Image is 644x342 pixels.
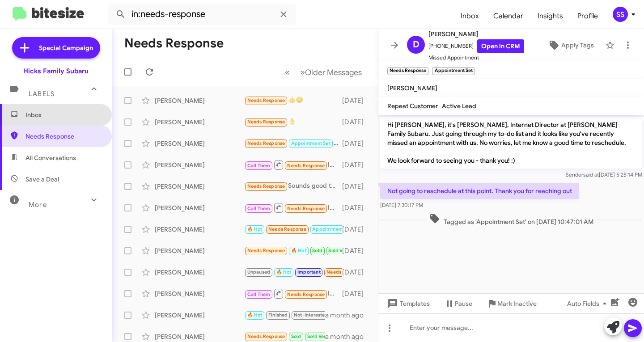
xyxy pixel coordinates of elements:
[108,4,296,25] input: Search
[287,291,325,297] span: Needs Response
[244,138,342,148] div: Not going to reschedule at this point. Thank you for reaching out
[244,267,342,277] div: I haven't purchased but I'm not interested right now
[39,43,93,52] span: Special Campaign
[387,67,428,75] small: Needs Response
[297,269,321,275] span: Important
[380,202,423,208] span: [DATE] 7:30:17 PM
[155,332,244,341] div: [PERSON_NAME]
[244,224,342,234] div: Yup
[23,67,89,76] div: Hicks Family Subaru
[247,226,263,232] span: 🔥 Hot
[342,225,371,234] div: [DATE]
[155,160,244,169] div: [PERSON_NAME]
[613,7,628,22] div: SS
[342,289,371,298] div: [DATE]
[280,63,367,81] nav: Page navigation example
[437,296,479,312] button: Pause
[295,63,367,81] button: Next
[247,140,285,146] span: Needs Response
[268,226,306,232] span: Needs Response
[540,37,601,53] button: Apply Tags
[276,269,292,275] span: 🔥 Hot
[155,139,244,148] div: [PERSON_NAME]
[280,63,295,81] button: Previous
[25,132,102,141] span: Needs Response
[155,289,244,298] div: [PERSON_NAME]
[566,171,642,178] span: Sender [DATE] 5:25:14 PM
[570,3,605,29] a: Profile
[486,3,530,29] a: Calendar
[567,296,610,312] span: Auto Fields
[477,39,524,53] a: Open in CRM
[124,36,224,51] h1: Needs Response
[247,312,263,318] span: 🔥 Hot
[342,203,371,212] div: [DATE]
[244,181,342,191] div: Sounds good thanks
[428,39,524,53] span: [PHONE_NUMBER]
[294,312,328,318] span: Not-Interested
[428,29,524,39] span: [PERSON_NAME]
[291,248,306,253] span: 🔥 Hot
[312,248,322,253] span: Sold
[307,334,337,339] span: Sold Verified
[455,296,472,312] span: Pause
[342,268,371,277] div: [DATE]
[247,119,285,125] span: Needs Response
[247,334,285,339] span: Needs Response
[247,269,271,275] span: Unpaused
[342,182,371,191] div: [DATE]
[155,96,244,105] div: [PERSON_NAME]
[442,102,476,110] span: Active Lead
[155,118,244,127] div: [PERSON_NAME]
[342,96,371,105] div: [DATE]
[325,311,371,320] div: a month ago
[583,171,599,178] span: said at
[387,84,437,92] span: [PERSON_NAME]
[25,153,76,162] span: All Conversations
[413,38,419,52] span: D
[342,139,371,148] div: [DATE]
[247,206,271,211] span: Call Them
[453,3,486,29] a: Inbox
[342,118,371,127] div: [DATE]
[428,53,524,62] span: Missed Appointment
[29,201,47,209] span: More
[287,163,325,169] span: Needs Response
[380,183,579,199] p: Not going to reschedule at this point. Thank you for reaching out
[426,213,597,226] span: Tagged as 'Appointment Set' on [DATE] 10:47:01 AM
[479,296,544,312] button: Mark Inactive
[378,296,437,312] button: Templates
[155,311,244,320] div: [PERSON_NAME]
[244,245,342,256] div: Yes I was planning on coming [DATE]
[29,90,55,98] span: Labels
[287,206,325,211] span: Needs Response
[247,163,271,169] span: Call Them
[300,67,305,78] span: »
[244,117,342,127] div: 👌
[291,140,330,146] span: Appointment Set
[387,102,438,110] span: Repeat Customer
[25,175,59,184] span: Save a Deal
[155,246,244,255] div: [PERSON_NAME]
[328,248,358,253] span: Sold Verified
[247,291,271,297] span: Call Them
[530,3,570,29] a: Insights
[386,296,430,312] span: Templates
[244,95,342,106] div: 👍😊
[285,67,290,78] span: «
[244,331,325,342] div: Thank you. You as well
[25,110,102,119] span: Inbox
[244,159,342,170] div: Inbound Call
[432,67,475,75] small: Appointment Set
[305,68,362,77] span: Older Messages
[342,246,371,255] div: [DATE]
[268,312,288,318] span: Finished
[244,288,342,299] div: Inbound Call
[244,202,342,213] div: Inbound Call
[155,182,244,191] div: [PERSON_NAME]
[247,183,285,189] span: Needs Response
[342,160,371,169] div: [DATE]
